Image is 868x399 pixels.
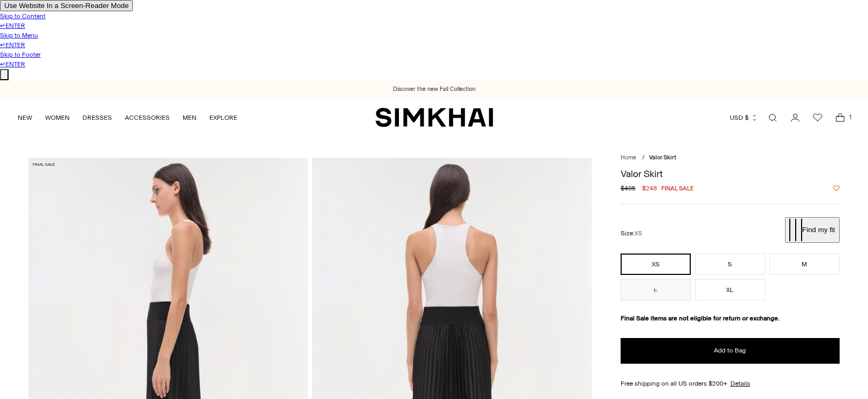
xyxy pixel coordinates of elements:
[769,254,840,275] button: M
[621,379,840,388] div: Free shipping on all US orders $200+
[18,106,32,129] a: NEW
[621,254,691,275] button: XS
[82,106,112,129] a: DRESSES
[695,279,765,301] button: XL
[621,228,642,239] label: Size:
[730,106,758,129] button: USD $
[784,107,806,128] a: Go to the account page
[649,154,676,161] span: Valor Skirt
[375,107,493,128] a: SIMKHAI
[829,107,851,128] a: Open cart modal
[714,346,746,355] span: Add to Bag
[621,154,636,161] a: Home
[642,183,657,193] span: $248
[621,314,780,322] strong: Final Sale items are not eligible for return or exchange.
[125,106,170,129] a: ACCESSORIES
[209,106,237,129] a: EXPLORE
[621,279,691,301] button: L
[762,107,783,128] a: Open search modal
[642,154,645,163] div: /
[730,379,750,388] a: Details
[45,106,70,129] a: WOMEN
[807,107,828,128] a: Wishlist
[635,230,642,237] span: XS
[833,185,840,191] button: Add to Wishlist
[846,112,855,122] span: 1
[621,338,840,364] button: Add to Bag
[621,154,840,163] nav: breadcrumbs
[621,183,636,193] s: $495
[393,85,475,94] a: Discover the new Fall Collection
[695,254,765,275] button: S
[621,169,840,179] h1: Valor Skirt
[183,106,197,129] a: MEN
